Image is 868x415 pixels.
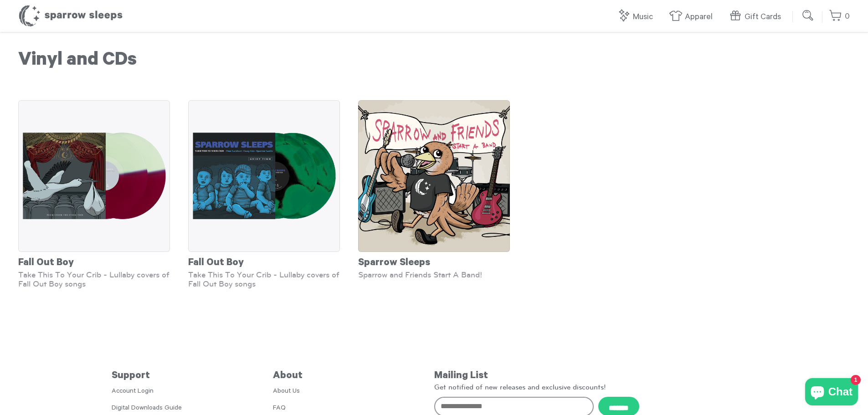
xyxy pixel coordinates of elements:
a: Fall Out Boy Take This To Your Crib - Lullaby covers of Fall Out Boy songs [18,100,170,288]
div: Take This To Your Crib - Lullaby covers of Fall Out Boy songs [188,270,340,288]
img: SparrowAndFriends-StartABand-Cover_grande.png [358,100,510,252]
a: Apparel [669,7,717,27]
p: Get notified of new releases and exclusive discounts! [434,382,757,392]
a: 0 [829,7,850,26]
h1: Sparrow Sleeps [18,5,123,27]
a: Account Login [112,388,154,395]
a: About Us [273,388,300,395]
h5: About [273,370,434,382]
a: Gift Cards [729,7,786,27]
div: Sparrow Sleeps [358,252,510,270]
h5: Support [112,370,273,382]
div: Take This To Your Crib - Lullaby covers of Fall Out Boy songs [18,270,170,288]
h1: Vinyl and CDs [18,50,850,73]
h5: Mailing List [434,370,757,382]
img: SS_FUTST_SSEXCLUSIVE_6d2c3e95-2d39-4810-a4f6-2e3a860c2b91_grande.png [18,100,170,252]
a: Sparrow Sleeps Sparrow and Friends Start A Band! [358,100,510,279]
a: Music [617,7,657,27]
div: Fall Out Boy [18,252,170,270]
inbox-online-store-chat: Shopify online store chat [802,378,861,408]
a: FAQ [273,405,286,412]
a: Digital Downloads Guide [112,405,182,412]
div: Fall Out Boy [188,252,340,270]
img: SS_TTTYC_GREEN_grande.png [188,100,340,252]
div: Sparrow and Friends Start A Band! [358,270,510,279]
input: Submit [799,6,817,25]
a: Fall Out Boy Take This To Your Crib - Lullaby covers of Fall Out Boy songs [188,100,340,288]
